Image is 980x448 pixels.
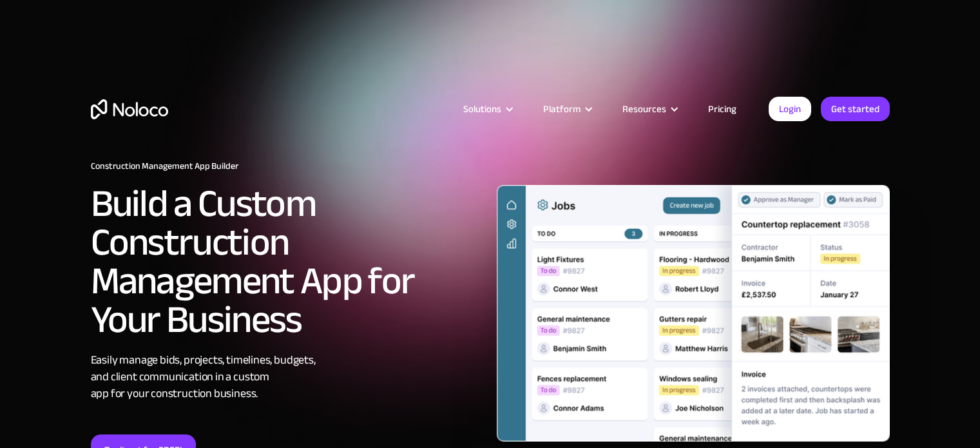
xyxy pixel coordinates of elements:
div: Resources [606,101,692,117]
div: Platform [543,101,581,117]
a: Login [769,97,811,121]
div: Easily manage bids, projects, timelines, budgets, and client communication in a custom app for yo... [91,352,484,402]
a: home [91,99,168,119]
a: Get started [821,97,890,121]
div: Resources [622,101,666,117]
div: Solutions [463,101,501,117]
div: Platform [527,101,606,117]
h2: Build a Custom Construction Management App for Your Business [91,184,484,339]
a: Pricing [692,101,753,117]
div: Solutions [447,101,527,117]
